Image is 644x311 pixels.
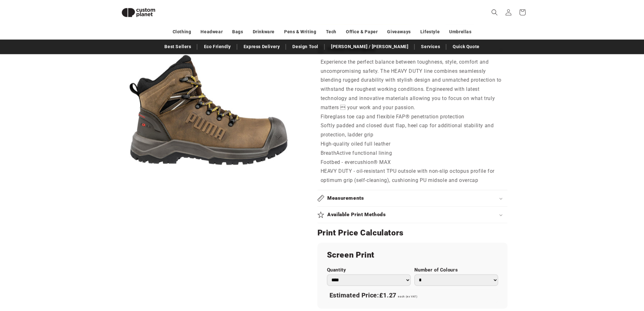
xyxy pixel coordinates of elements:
li: Footbed - evercushion® MAX [321,158,504,167]
a: Drinkware [253,26,275,37]
div: Estimated Price: [327,289,498,302]
a: Pens & Writing [284,26,316,37]
label: Number of Colours [414,267,498,273]
li: HEAVY DUTY - oil-resistant TPU outsole with non-slip octopus profile for optimum grip (self-clean... [321,167,504,185]
a: Eco Friendly [201,41,234,52]
label: Quantity [327,267,411,273]
li: Experience the perfect balance between toughness, style, comfort and uncompromising safety. The H... [321,58,504,112]
li: High-quality oiled full leather [321,140,504,149]
summary: Measurements [317,190,507,206]
h2: Available Print Methods [327,211,386,218]
a: [PERSON_NAME] / [PERSON_NAME] [328,41,411,52]
media-gallery: Gallery Viewer [116,9,302,195]
iframe: Chat Widget [538,243,644,311]
a: Clothing [173,26,191,37]
a: Headwear [201,26,223,37]
li: Fibreglass toe cap and flexible FAP® penetration protection [321,112,504,121]
li: BreathActive functional lining [321,149,504,158]
a: Office & Paper [346,26,378,37]
li: Softly padded and closed dust flap, heel cap for additional stability and protection, ladder grip [321,121,504,140]
a: Umbrellas [449,26,471,37]
a: Services [418,41,443,52]
a: Best Sellers [161,41,194,52]
a: Giveaways [387,26,411,37]
h2: Screen Print [327,250,498,260]
a: Quick Quote [450,41,483,52]
h2: Measurements [327,195,364,202]
span: each (ex VAT) [398,295,417,298]
h2: Print Price Calculators [317,228,507,238]
a: Bags [232,26,243,37]
a: Tech [326,26,336,37]
a: Express Delivery [240,41,283,52]
a: Design Tool [289,41,322,52]
img: Custom Planet [116,3,161,22]
summary: Search [488,5,501,19]
span: £1.27 [379,291,396,299]
a: Lifestyle [420,26,440,37]
summary: Available Print Methods [317,207,507,223]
